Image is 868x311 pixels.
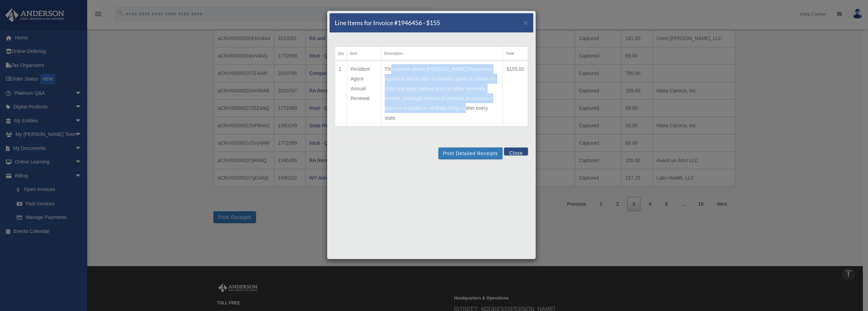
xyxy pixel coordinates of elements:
[335,47,347,61] th: Qty
[503,47,528,61] th: Total
[504,147,528,155] button: Close
[335,60,347,127] td: 1
[523,18,528,26] span: ×
[381,60,503,127] td: This service allows [PERSON_NAME] Registered Agents to act as your business's point of contact fo...
[347,47,381,61] th: Item
[523,19,528,26] button: Close
[347,60,381,127] td: Resident Agent Annual Renewal
[438,147,502,159] button: Print Detailed Receipts
[335,18,440,27] h5: Line Items for Invoice #1946456 - $155
[381,47,503,61] th: Description
[503,60,528,127] td: $155.00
